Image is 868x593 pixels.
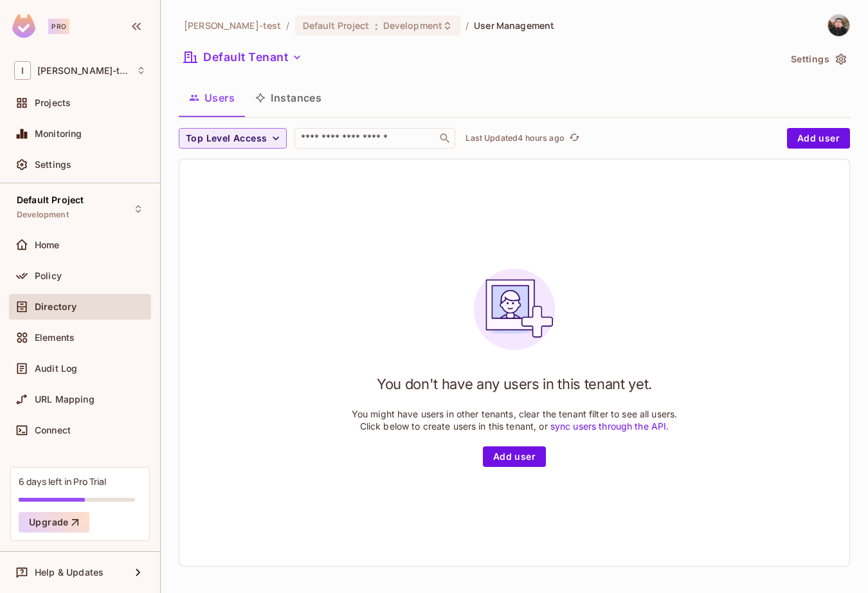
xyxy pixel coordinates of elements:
[786,49,850,69] button: Settings
[184,19,281,32] span: the active workspace
[35,271,62,281] span: Policy
[35,98,71,108] span: Projects
[12,14,35,38] img: SReyMgAAAABJRU5ErkJggg==
[35,363,77,374] span: Audit Log
[14,61,31,80] span: I
[567,131,583,146] button: refresh
[286,19,289,32] li: /
[352,408,678,432] p: You might have users in other tenants, clear the tenant filter to see all users. Click below to c...
[303,19,370,32] span: Default Project
[483,446,546,467] button: Add user
[474,19,554,32] span: User Management
[550,421,669,432] a: sync users through the API.
[19,475,106,488] div: 6 days left in Pro Trial
[35,240,60,250] span: Home
[787,128,850,149] button: Add user
[466,19,469,32] li: /
[828,15,849,36] img: Ignacio Suarez
[48,19,69,34] div: Pro
[17,210,69,220] span: Development
[35,302,77,312] span: Directory
[35,129,82,139] span: Monitoring
[374,21,379,31] span: :
[35,160,71,170] span: Settings
[186,131,267,147] span: Top Level Access
[35,567,104,578] span: Help & Updates
[466,133,564,143] p: Last Updated 4 hours ago
[245,82,332,114] button: Instances
[179,47,307,68] button: Default Tenant
[565,131,583,146] span: Click to refresh data
[35,394,95,405] span: URL Mapping
[37,66,130,76] span: Workspace: Ignacio-test
[17,195,84,205] span: Default Project
[383,19,442,32] span: Development
[35,425,71,435] span: Connect
[569,132,580,145] span: refresh
[19,512,89,533] button: Upgrade
[35,333,75,343] span: Elements
[179,82,245,114] button: Users
[377,374,652,394] h1: You don't have any users in this tenant yet.
[179,128,287,149] button: Top Level Access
